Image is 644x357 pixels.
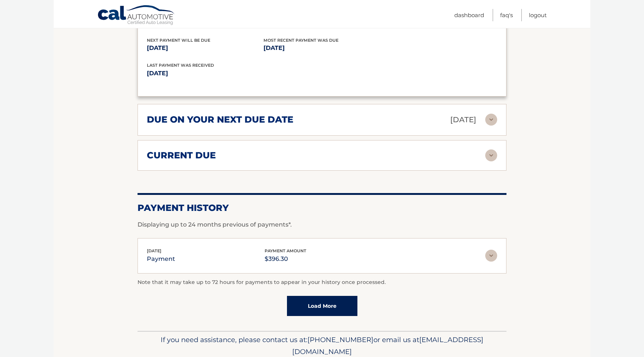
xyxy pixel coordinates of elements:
[147,150,216,161] h2: current due
[263,38,338,43] span: Most Recent Payment Was Due
[147,254,175,264] p: payment
[138,220,506,229] p: Displaying up to 24 months previous of payments*.
[292,335,483,356] span: [EMAIL_ADDRESS][DOMAIN_NAME]
[450,113,476,126] p: [DATE]
[263,43,380,53] p: [DATE]
[147,114,293,125] h2: due on your next due date
[265,254,306,264] p: $396.30
[454,9,484,21] a: Dashboard
[265,248,306,253] span: payment amount
[485,114,497,126] img: accordion-rest.svg
[287,296,357,316] a: Load More
[147,63,214,68] span: Last Payment was received
[529,9,547,21] a: Logout
[138,278,506,287] p: Note that it may take up to 72 hours for payments to appear in your history once processed.
[307,335,373,344] span: [PHONE_NUMBER]
[147,68,322,79] p: [DATE]
[97,5,176,26] a: Cal Automotive
[485,149,497,161] img: accordion-rest.svg
[500,9,513,21] a: FAQ's
[147,248,161,253] span: [DATE]
[485,250,497,262] img: accordion-rest.svg
[147,38,210,43] span: Next Payment will be due
[138,202,506,214] h2: Payment History
[147,43,263,53] p: [DATE]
